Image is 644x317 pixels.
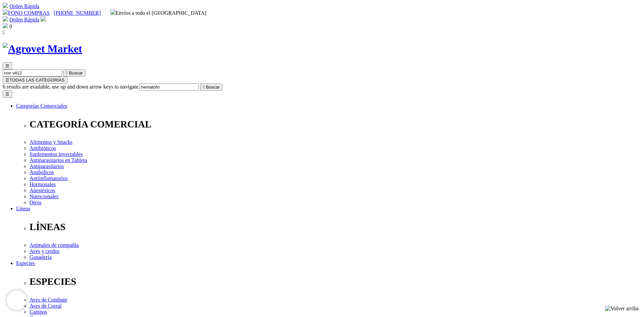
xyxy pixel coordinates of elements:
p: LÍNEAS [30,221,641,232]
a: Antiparasitarios en Tableta [30,157,87,163]
a: Acceda a su cuenta de cliente [41,17,46,22]
a: Alimentos y Snacks [30,139,72,145]
span: 6 results are available, use up and down arrow keys to navigate. [3,84,140,90]
a: Categorías Comerciales [16,103,67,109]
img: user.svg [41,16,46,21]
a: Antibióticos [30,145,56,151]
p: CATEGORÍA COMERCIAL [30,119,641,130]
a: Especies [16,260,35,266]
button:  Buscar [63,69,86,76]
img: shopping-cart.svg [3,16,8,21]
a: Aves de Combate [30,297,67,303]
a: Antiinflamatorios [30,175,68,181]
span: Buscar [69,70,83,75]
span: ☰ [5,77,9,83]
button: ☰ [3,91,12,98]
a: Ganadería [30,254,52,260]
span: 0 [9,23,12,29]
img: Agrovet Market [3,43,82,55]
button: ☰ [3,62,12,69]
a: Nutricionales [30,194,58,199]
span: Envíos a todo el [GEOGRAPHIC_DATA] [110,10,207,16]
span: ☰ [5,63,9,68]
a: Antiparasitarios [30,163,64,169]
i:  [66,70,68,75]
a: Anestésicos [30,188,55,193]
a: Animales de compañía [30,242,79,248]
a: Suplementos inyectables [30,151,83,157]
a: FONO COMPRAS [3,10,50,16]
img: shopping-cart.svg [3,3,8,8]
p: ESPECIES [30,276,641,287]
a: Otros [30,200,42,205]
img: shopping-bag.svg [3,23,8,28]
button:  Buscar [200,84,222,91]
span: Buscar [206,85,220,90]
a: Orden Rápida [9,3,39,9]
button: ☰TODAS LAS CATEGORÍAS [3,76,67,84]
iframe: Brevo live chat [7,290,27,310]
a: Líneas [16,206,31,211]
input: Buscar [140,84,199,91]
i:  [3,30,5,35]
img: Volver arriba [605,306,639,312]
img: phone.svg [3,9,8,15]
input: Buscar [3,69,62,76]
a: Orden Rápida [9,17,39,22]
a: [PHONE_NUMBER] [54,10,101,16]
i:  [203,85,205,90]
a: Caninos [30,309,47,315]
a: Aves de Corral [30,303,62,309]
img: delivery-truck.svg [110,9,116,15]
a: Hormonales [30,181,56,187]
a: Aves y cerdos [30,248,59,254]
a: Anabólicos [30,169,54,175]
